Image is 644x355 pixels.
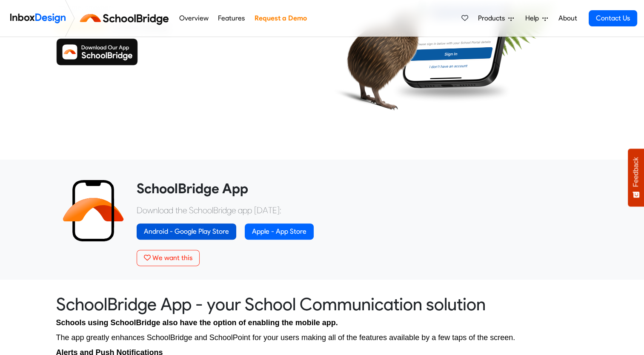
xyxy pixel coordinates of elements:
[152,254,192,262] span: We want this
[137,250,200,266] button: We want this
[177,10,211,27] a: Overview
[522,10,551,27] a: Help
[632,157,640,187] span: Feedback
[556,10,579,27] a: About
[589,10,637,26] a: Contact Us
[216,10,247,27] a: Features
[137,180,582,197] heading: SchoolBridge App
[56,318,338,327] span: Schools using SchoolBridge also have the option of enabling the mobile app.
[478,13,508,23] span: Products
[525,13,542,23] span: Help
[63,180,124,241] img: 2022_01_13_icon_sb_app.svg
[56,333,515,342] span: The app greatly enhances SchoolBridge and SchoolPoint for your users making all of the features a...
[137,223,236,240] a: Android - Google Play Store
[252,10,309,27] a: Request a Demo
[628,149,644,206] button: Feedback - Show survey
[56,293,588,315] heading: SchoolBridge App - your School Communication solution
[475,10,517,27] a: Products
[78,8,174,29] img: schoolbridge logo
[391,78,512,104] img: shadow.png
[245,223,314,240] a: Apple - App Store
[137,204,582,217] p: Download the SchoolBridge app [DATE]:
[56,38,138,66] img: Download SchoolBridge App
